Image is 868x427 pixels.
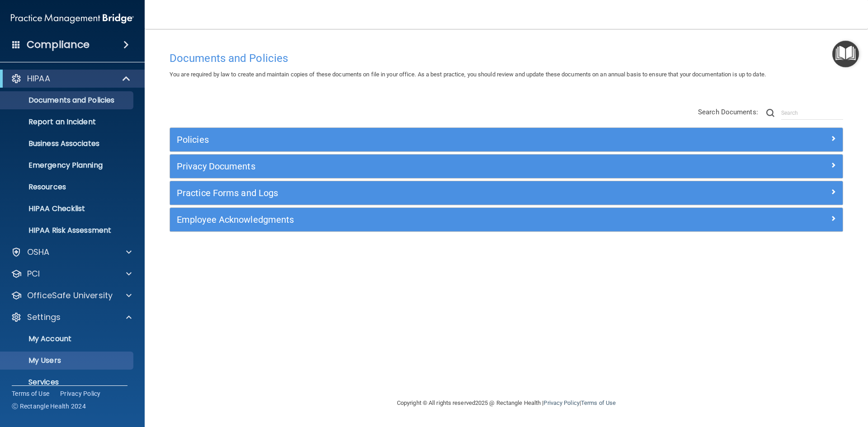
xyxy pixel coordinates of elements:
[170,71,766,78] span: You are required by law to create and maintain copies of these documents on file in your office. ...
[177,215,668,225] h5: Employee Acknowledgments
[177,161,668,171] h5: Privacy Documents
[177,212,836,227] a: Employee Acknowledgments
[6,161,129,170] p: Emergency Planning
[27,247,50,258] p: OSHA
[6,226,129,235] p: HIPAA Risk Assessment
[6,378,129,387] p: Services
[11,9,134,28] img: PMB logo
[11,73,131,84] a: HIPAA
[11,312,132,323] a: Settings
[6,139,129,148] p: Business Associates
[543,399,579,406] a: Privacy Policy
[177,186,836,200] a: Practice Forms and Logs
[11,290,132,301] a: OfficeSafe University
[60,389,101,398] a: Privacy Policy
[27,290,113,301] p: OfficeSafe University
[832,41,859,67] button: Open Resource Center
[11,247,132,258] a: OSHA
[12,402,86,411] span: Ⓒ Rectangle Health 2024
[341,389,671,418] div: Copyright © All rights reserved 2025 @ Rectangle Health | |
[27,312,61,323] p: Settings
[6,334,129,343] p: My Account
[177,135,668,145] h5: Policies
[177,188,668,198] h5: Practice Forms and Logs
[170,52,843,64] h4: Documents and Policies
[581,399,616,406] a: Terms of Use
[766,109,774,117] img: ic-search.3b580494.png
[781,106,843,120] input: Search
[6,356,129,365] p: My Users
[177,159,836,174] a: Privacy Documents
[6,96,129,105] p: Documents and Policies
[12,389,49,398] a: Terms of Use
[6,183,129,192] p: Resources
[698,108,758,116] span: Search Documents:
[177,132,836,147] a: Policies
[6,117,129,127] p: Report an Incident
[11,268,132,279] a: PCI
[27,38,90,51] h4: Compliance
[6,204,129,213] p: HIPAA Checklist
[27,268,40,279] p: PCI
[27,73,50,84] p: HIPAA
